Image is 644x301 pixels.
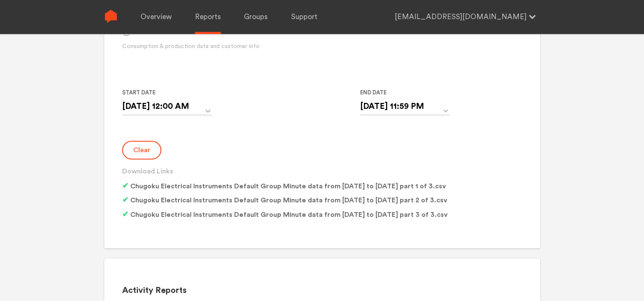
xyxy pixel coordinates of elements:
[122,285,522,296] h2: Activity Reports
[122,42,304,51] div: Consumption & production data and customer info
[122,195,447,205] p: Chugoku Electrical Instruments Default Group Minute data from [DATE] to [DATE] part 2 of 3.csv
[122,141,161,159] button: Clear
[122,209,448,220] p: Chugoku Electrical Instruments Default Group Minute data from [DATE] to [DATE] part 3 of 3.csv
[122,88,205,98] label: Start Date
[122,181,446,191] p: Chugoku Electrical Instruments Default Group Minute data from [DATE] to [DATE] part 1 of 3.csv
[104,10,117,23] img: Sense Logo
[122,166,522,176] h3: Download Links
[360,88,443,98] label: End Date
